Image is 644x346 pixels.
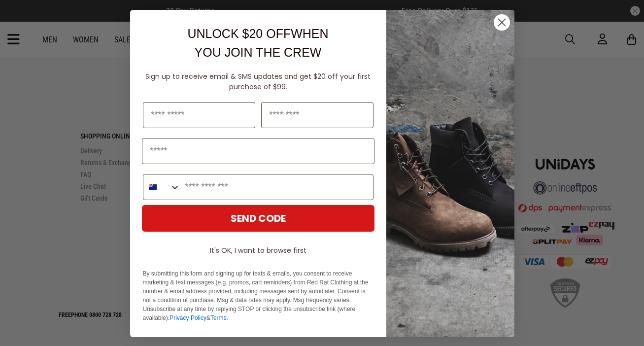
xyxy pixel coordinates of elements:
[291,27,328,40] span: WHEN
[143,102,255,128] input: First Name
[142,242,374,259] button: It's OK, I want to browse first
[149,183,157,191] img: New Zealand
[8,4,37,34] button: Open LiveChat chat widget
[143,269,373,322] p: By submitting this form and signing up for texts & emails, you consent to receive marketing & tex...
[187,27,291,40] span: UNLOCK $20 OFF
[145,71,371,92] span: Sign up to receive email & SMS updates and get $20 off your first purchase of $99.
[142,205,374,232] button: SEND CODE
[142,138,374,164] input: Email
[386,10,514,337] img: f7662613-148e-4c88-9575-6c6b5b55a647.jpeg
[169,314,206,321] a: Privacy Policy
[143,174,180,200] button: Search Countries
[210,314,227,321] a: Terms
[195,45,322,59] span: YOU JOIN THE CREW
[493,14,510,31] button: Close dialog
